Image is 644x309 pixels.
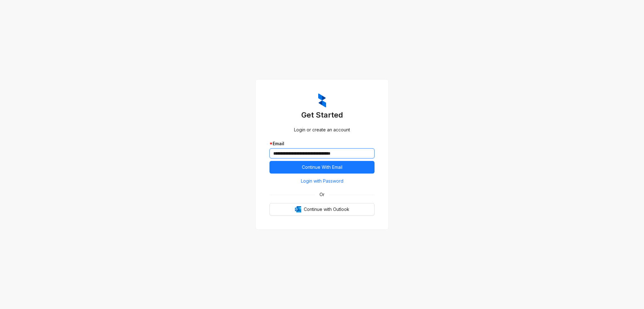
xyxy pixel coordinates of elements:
[304,206,349,213] span: Continue with Outlook
[269,176,375,186] button: Login with Password
[269,110,375,120] h3: Get Started
[301,178,343,185] span: Login with Password
[295,206,301,212] img: Outlook
[269,161,375,174] button: Continue With Email
[302,164,342,171] span: Continue With Email
[269,140,375,147] div: Email
[318,93,326,108] img: ZumaIcon
[315,191,329,198] span: Or
[269,203,375,216] button: OutlookContinue with Outlook
[269,126,375,133] div: Login or create an account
